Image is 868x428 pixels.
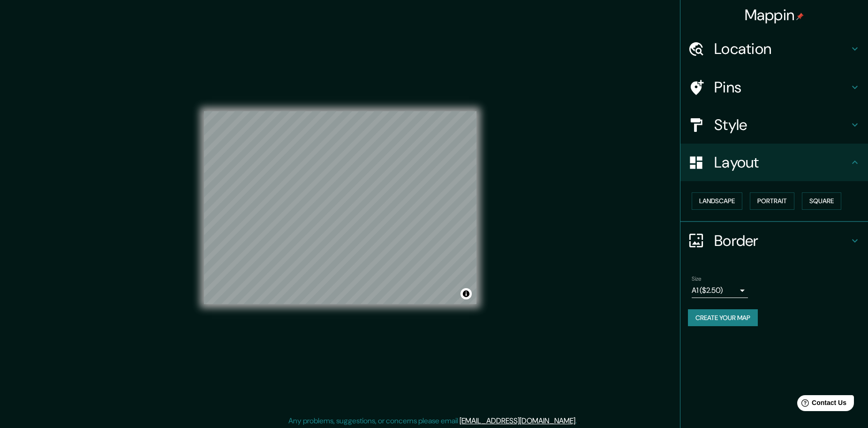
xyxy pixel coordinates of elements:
div: . [577,415,578,427]
h4: Mappin [745,6,804,24]
div: . [578,415,580,427]
button: Toggle attribution [460,288,472,299]
button: Portrait [750,192,794,210]
h4: Location [714,39,849,58]
canvas: Map [204,111,476,304]
div: Border [680,222,868,260]
div: A1 ($2.50) [692,283,748,298]
iframe: Help widget launcher [785,391,858,418]
div: Layout [680,144,868,181]
h4: Border [714,231,849,250]
p: Any problems, suggestions, or concerns please email . [288,415,577,427]
img: pin-icon.png [796,13,804,20]
h4: Layout [714,153,849,172]
h4: Pins [714,78,849,97]
label: Size [692,275,702,283]
div: Location [680,30,868,68]
a: [EMAIL_ADDRESS][DOMAIN_NAME] [460,416,575,426]
button: Landscape [692,192,742,210]
h4: Style [714,115,849,134]
div: Style [680,106,868,144]
button: Square [802,192,841,210]
button: Create your map [688,309,758,327]
div: Pins [680,69,868,106]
